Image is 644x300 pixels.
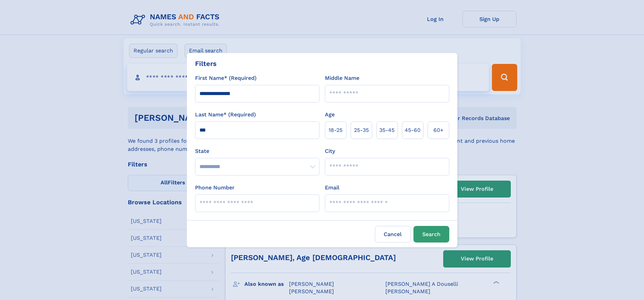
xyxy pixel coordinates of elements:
[354,126,369,134] span: 25‑35
[325,74,359,82] label: Middle Name
[405,126,421,134] span: 45‑60
[195,59,217,69] div: Filters
[375,226,411,243] label: Cancel
[413,226,449,243] button: Search
[195,74,257,82] label: First Name* (Required)
[195,184,235,192] label: Phone Number
[195,147,319,155] label: State
[433,126,444,134] span: 60+
[325,111,335,119] label: Age
[379,126,395,134] span: 35‑45
[325,184,339,192] label: Email
[325,147,335,155] label: City
[195,111,256,119] label: Last Name* (Required)
[329,126,342,134] span: 18‑25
